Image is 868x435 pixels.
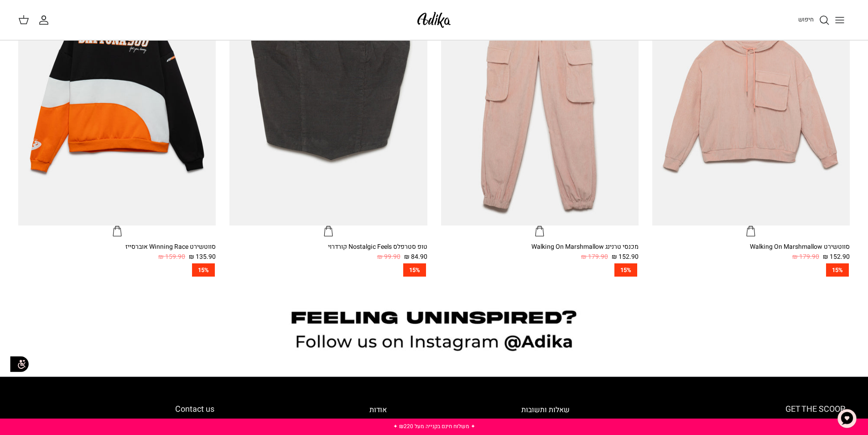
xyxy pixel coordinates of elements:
span: 152.90 ₪ [612,252,639,262]
img: Adika IL [415,9,453,31]
span: 135.90 ₪ [189,252,216,262]
span: 15% [192,263,215,277]
a: שאלות ותשובות [521,404,570,415]
a: 15% [652,263,850,277]
span: 99.90 ₪ [377,252,400,262]
a: חיפוש [798,15,830,26]
span: 15% [403,263,426,277]
button: צ'אט [833,405,861,432]
a: טופ סטרפלס Nostalgic Feels קורדרוי 84.90 ₪ 99.90 ₪ [229,242,427,262]
span: 15% [614,263,637,277]
img: accessibility_icon02.svg [7,352,32,377]
a: החשבון שלי [38,15,53,26]
a: מכנסי טרנינג Walking On Marshmallow 152.90 ₪ 179.90 ₪ [441,242,639,262]
div: סווטשירט Walking On Marshmallow [652,242,850,252]
span: 84.90 ₪ [404,252,427,262]
a: 15% [229,263,427,277]
button: Toggle menu [830,10,850,30]
span: 152.90 ₪ [823,252,850,262]
a: סווטשירט Walking On Marshmallow 152.90 ₪ 179.90 ₪ [652,242,850,262]
div: סווטשירט Winning Race אוברסייז [18,242,216,252]
div: טופ סטרפלס Nostalgic Feels קורדרוי [229,242,427,252]
a: ✦ משלוח חינם בקנייה מעל ₪220 ✦ [393,422,475,430]
a: 15% [18,263,216,277]
span: 179.90 ₪ [581,252,608,262]
h6: GET THE SCOOP [704,404,845,414]
a: אודות [369,404,387,415]
a: סווטשירט Winning Race אוברסייז 135.90 ₪ 159.90 ₪ [18,242,216,262]
span: 159.90 ₪ [158,252,185,262]
span: חיפוש [798,15,814,24]
h6: Contact us [23,404,214,414]
span: 179.90 ₪ [792,252,819,262]
div: מכנסי טרנינג Walking On Marshmallow [441,242,639,252]
span: 15% [826,263,849,277]
a: 15% [441,263,639,277]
